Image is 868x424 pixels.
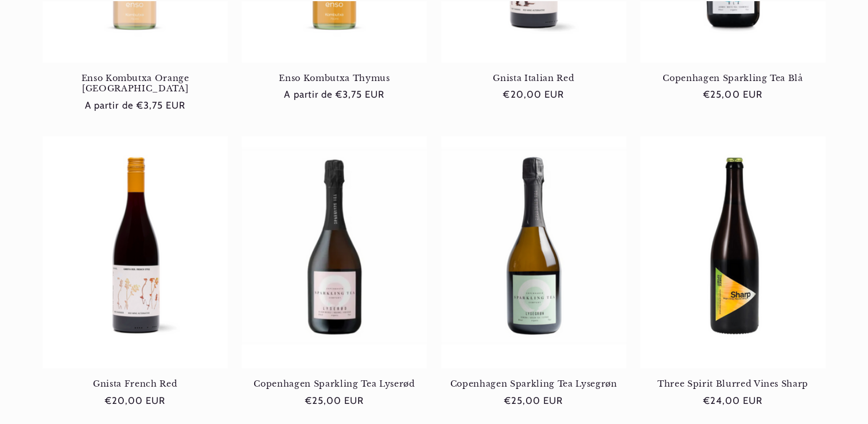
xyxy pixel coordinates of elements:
a: Copenhagen Sparkling Tea Lyserød [242,379,427,389]
a: Three Spirit Blurred Vines Sharp [640,379,826,389]
a: Copenhagen Sparkling Tea Lysegrøn [441,379,626,389]
a: Copenhagen Sparkling Tea Blå [640,73,826,83]
a: Gnista Italian Red [441,73,626,83]
a: Enso Kombutxa Thymus [242,73,427,83]
a: Gnista French Red [42,379,228,389]
a: Enso Kombutxa Orange [GEOGRAPHIC_DATA] [42,73,228,94]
